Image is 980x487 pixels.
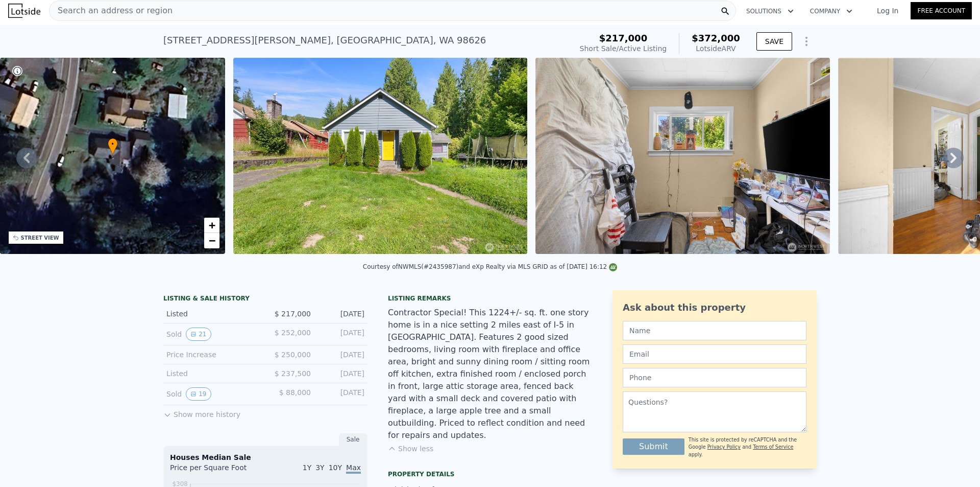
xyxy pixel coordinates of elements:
span: $ 88,000 [279,388,311,397]
a: Free Account [911,2,972,19]
div: [DATE] [319,368,364,379]
button: View historical data [186,387,211,401]
button: View historical data [186,328,211,341]
a: Log In [865,6,911,16]
a: Privacy Policy [707,444,741,450]
span: $ 217,000 [275,310,311,318]
div: [DATE] [319,350,364,360]
span: Short Sale / [580,44,619,53]
div: Price per Square Foot [170,462,265,479]
img: Sale: 169736694 Parcel: 102369574 [535,58,829,254]
div: LISTING & SALE HISTORY [163,294,367,305]
div: Ask about this property [623,300,806,315]
span: − [209,234,215,247]
span: $ 237,500 [275,369,311,378]
div: This site is protected by reCAPTCHA and the Google and apply. [689,436,806,458]
div: Listed [166,368,257,379]
div: Contractor Special! This 1224+/- sq. ft. one story home is in a nice setting 2 miles east of I-5 ... [388,307,592,442]
span: 1Y [303,463,311,472]
div: Listing remarks [388,294,592,303]
span: + [209,219,215,231]
div: [STREET_ADDRESS][PERSON_NAME] , [GEOGRAPHIC_DATA] , WA 98626 [163,33,486,48]
button: Show less [388,444,433,454]
button: Show more history [163,405,240,420]
span: $372,000 [692,33,740,43]
button: SAVE [756,32,792,51]
span: Max [346,463,361,474]
div: [DATE] [319,328,364,341]
img: Lotside [8,4,40,18]
div: Price Increase [166,350,257,360]
a: Terms of Service [753,444,793,450]
span: $ 250,000 [275,351,311,359]
img: Sale: 169736694 Parcel: 102369574 [233,58,527,254]
span: $ 252,000 [275,329,311,337]
span: Active Listing [619,44,667,53]
input: Phone [623,368,806,387]
div: Lotside ARV [692,43,740,54]
div: Houses Median Sale [170,452,361,462]
input: Name [623,321,806,340]
div: Courtesy of NWMLS (#2435987) and eXp Realty via MLS GRID as of [DATE] 16:12 [363,263,617,270]
div: Sale [339,433,367,446]
div: Sold [166,387,257,401]
input: Email [623,344,806,364]
div: [DATE] [319,309,364,319]
img: NWMLS Logo [609,263,617,271]
button: Solutions [738,2,802,20]
span: Search an address or region [50,5,173,17]
a: Zoom in [204,218,219,233]
div: [DATE] [319,387,364,401]
span: 10Y [329,463,342,472]
span: 3Y [315,463,324,472]
button: Show Options [796,31,817,52]
span: $217,000 [599,33,648,43]
div: STREET VIEW [21,234,59,242]
div: • [108,138,118,156]
a: Zoom out [204,233,219,248]
div: Property details [388,470,592,478]
div: Sold [166,328,257,341]
button: Company [802,2,861,20]
button: Submit [623,438,684,455]
span: • [108,140,118,149]
div: Listed [166,309,257,319]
